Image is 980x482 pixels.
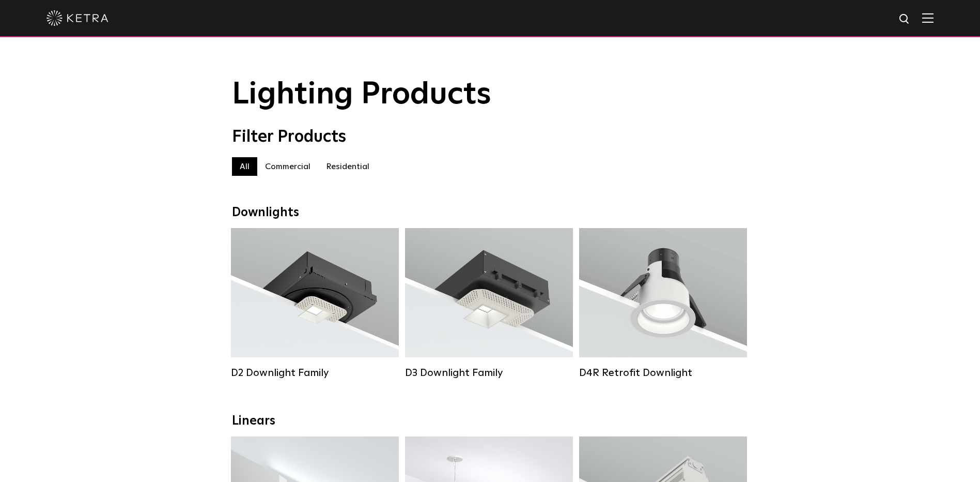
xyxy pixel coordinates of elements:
a: D3 Downlight Family Lumen Output:700 / 900 / 1100Colors:White / Black / Silver / Bronze / Paintab... [405,228,573,379]
div: D3 Downlight Family [405,367,573,379]
div: D2 Downlight Family [231,367,399,379]
label: Residential [318,157,377,176]
a: D4R Retrofit Downlight Lumen Output:800Colors:White / BlackBeam Angles:15° / 25° / 40° / 60°Watta... [579,228,747,379]
div: Filter Products [232,127,749,147]
img: search icon [898,13,911,26]
label: All [232,157,257,176]
label: Commercial [257,157,318,176]
div: Linears [232,414,749,429]
img: Hamburger%20Nav.svg [922,13,934,23]
div: D4R Retrofit Downlight [579,367,747,379]
img: ketra-logo-2019-white [46,10,108,26]
a: D2 Downlight Family Lumen Output:1200Colors:White / Black / Gloss Black / Silver / Bronze / Silve... [231,228,399,379]
span: Lighting Products [232,79,491,110]
div: Downlights [232,205,749,220]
